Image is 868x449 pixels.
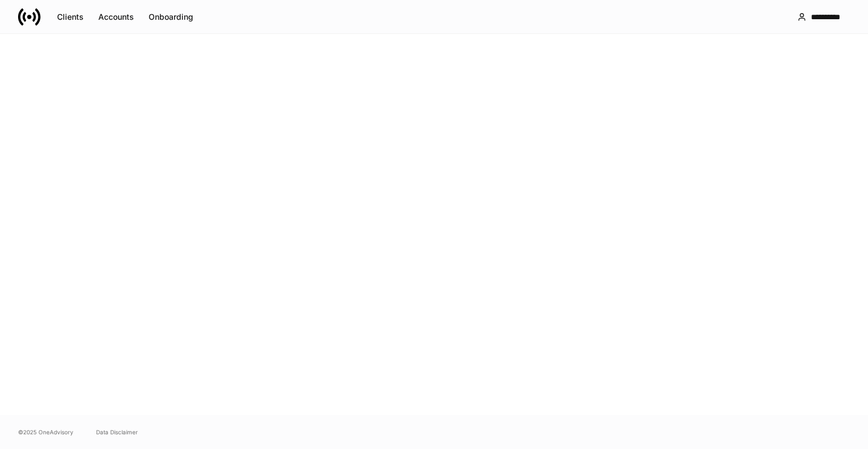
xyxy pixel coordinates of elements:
[98,13,134,21] div: Accounts
[96,428,138,437] a: Data Disclaimer
[57,13,84,21] div: Clients
[18,428,73,437] span: © 2025 OneAdvisory
[50,8,91,26] button: Clients
[91,8,141,26] button: Accounts
[141,8,201,26] button: Onboarding
[149,13,193,21] div: Onboarding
